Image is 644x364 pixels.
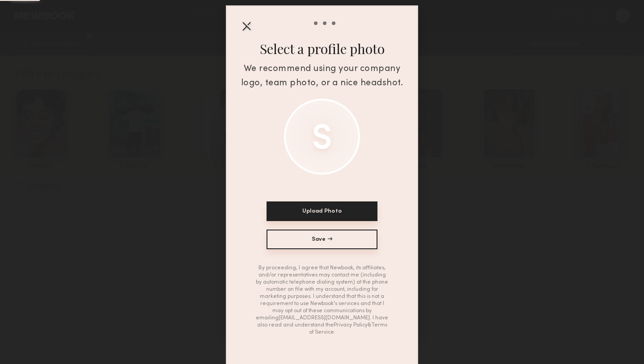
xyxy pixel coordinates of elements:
[267,230,377,249] button: Save →
[255,264,389,336] div: By proceeding, I agree that Newbook, its affiliates, and/or representatives may contact me (inclu...
[334,322,368,328] a: Privacy Policy
[260,40,385,58] div: Select a profile photo
[267,201,377,221] button: Upload Photo
[233,62,411,91] div: We recommend using your company logo, team photo, or a nice headshot.
[279,315,370,321] a: [EMAIL_ADDRESS][DOMAIN_NAME]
